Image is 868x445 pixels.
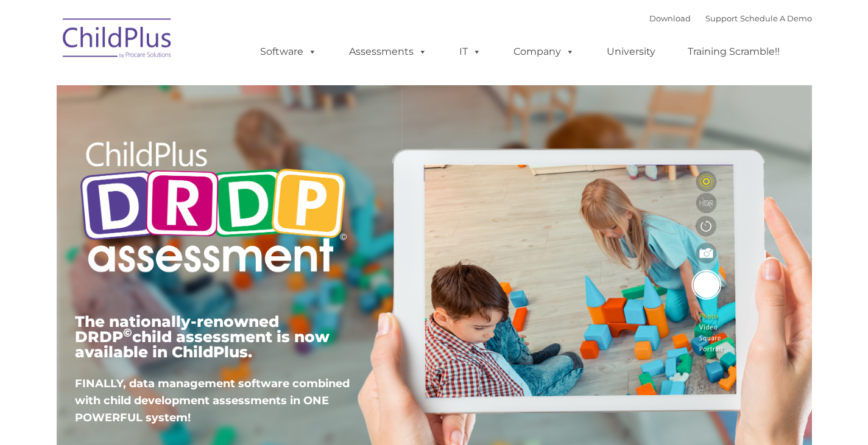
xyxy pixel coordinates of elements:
[123,326,132,340] sup: ©
[337,40,439,64] a: Assessments
[57,10,178,71] img: ChildPlus by Procare Solutions
[676,40,792,64] a: Training Scramble!!
[740,13,812,23] a: Schedule A Demo
[248,40,329,64] a: Software
[447,40,493,64] a: IT
[705,13,738,23] a: Support
[75,312,330,361] span: The nationally-renowned DRDP child assessment is now available in ChildPlus.
[649,13,812,23] font: |
[75,377,350,424] span: FINALLY, data management software combined with child development assessments in ONE POWERFUL sys...
[649,13,691,23] a: Download
[75,125,351,293] img: Copyright - DRDP Logo Light
[595,40,668,64] a: University
[501,40,587,64] a: Company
